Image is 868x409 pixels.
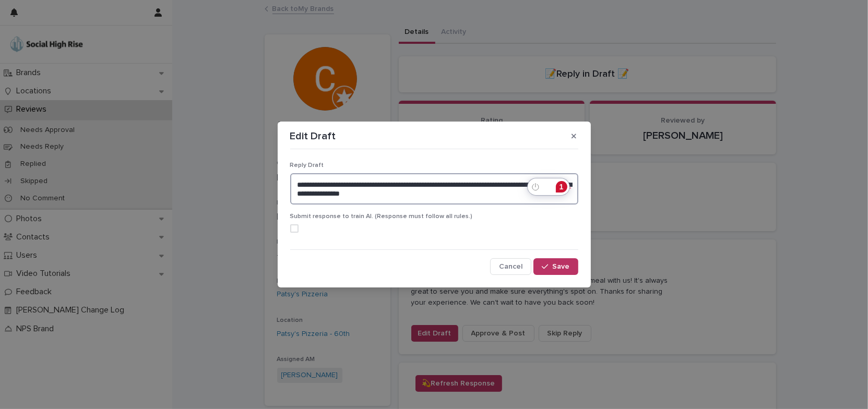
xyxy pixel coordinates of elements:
[290,213,473,220] span: Submit response to train AI. (Response must follow all rules.)
[533,258,578,275] button: Save
[490,258,531,275] button: Cancel
[290,173,578,204] textarea: To enrich screen reader interactions, please activate Accessibility in Grammarly extension settings
[290,130,336,142] p: Edit Draft
[553,263,570,270] span: Save
[290,162,324,169] span: Reply Draft
[499,263,522,270] span: Cancel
